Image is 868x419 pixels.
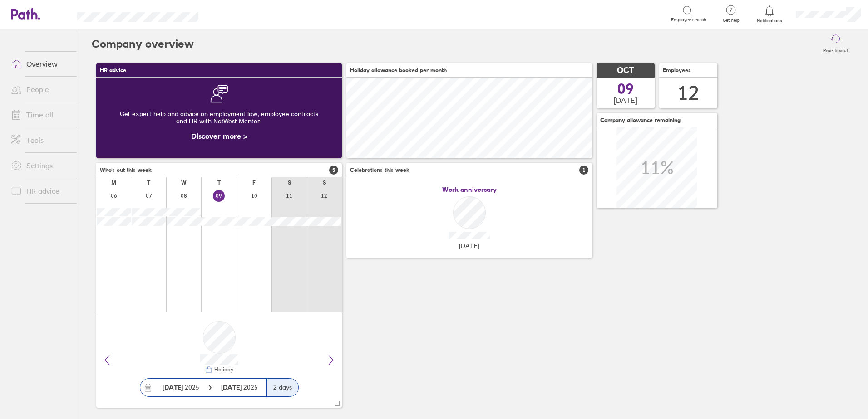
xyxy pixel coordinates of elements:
a: Settings [4,156,77,175]
div: T [147,180,150,186]
div: Get expert help and advice on employment law, employee contracts and HR with NatWest Mentor. [104,103,335,132]
span: Celebrations this week [350,167,409,173]
span: [DATE] [459,242,479,249]
span: Get help [716,18,746,23]
div: W [181,180,187,186]
div: F [252,180,256,186]
label: Reset layout [818,45,853,54]
span: 2025 [221,384,258,391]
span: [DATE] [614,96,637,104]
div: S [288,180,291,186]
span: Notifications [755,18,784,24]
strong: [DATE] [163,383,183,391]
a: Discover more > [191,132,247,141]
div: Holiday [212,366,233,373]
span: Employee search [671,17,706,23]
div: T [217,180,221,186]
div: Search [223,10,246,18]
span: 5 [329,166,338,175]
span: Company allowance remaining [600,117,681,123]
span: Work anniversary [442,186,497,193]
a: Overview [4,55,77,73]
span: Employees [663,67,691,73]
div: 2 days [266,379,298,396]
a: People [4,80,77,98]
span: 1 [579,166,588,175]
button: Reset layout [818,29,853,58]
h2: Company overview [92,29,194,58]
div: M [111,180,116,186]
a: Tools [4,131,77,149]
a: HR advice [4,182,77,200]
a: Notifications [755,5,784,24]
span: 09 [617,82,634,96]
span: Who's out this week [100,167,152,173]
span: 2025 [163,384,199,391]
a: Time off [4,106,77,124]
span: OCT [617,66,634,75]
span: HR advice [100,67,126,73]
div: S [323,180,326,186]
div: 12 [677,82,699,105]
span: Holiday allowance booked per month [350,67,447,73]
strong: [DATE] [221,383,243,391]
